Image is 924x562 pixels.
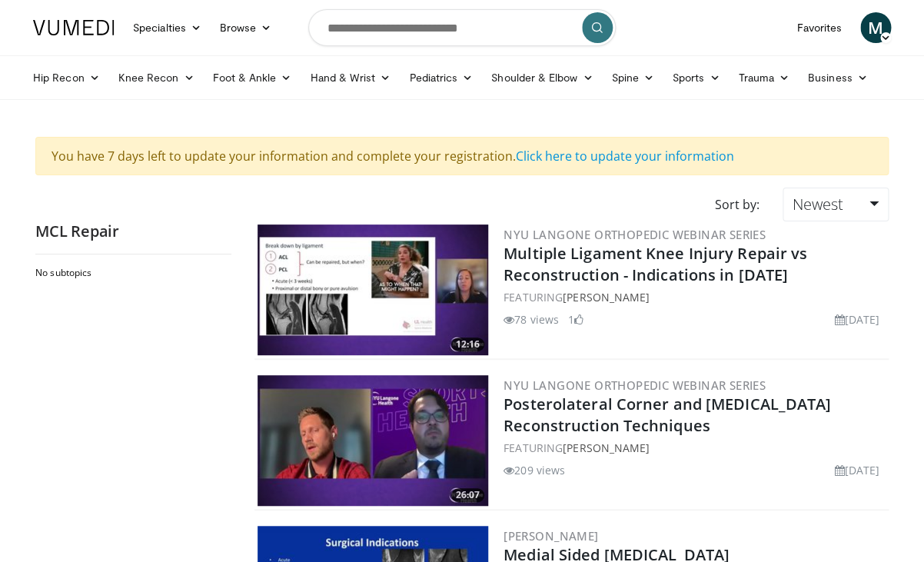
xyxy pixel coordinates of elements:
[204,62,301,93] a: Foot & Ankle
[504,528,598,544] a: [PERSON_NAME]
[258,375,488,506] a: 26:07
[703,188,771,221] div: Sort by:
[504,394,831,436] a: Posterolateral Corner and [MEDICAL_DATA] Reconstruction Techniques
[834,462,879,478] li: [DATE]
[258,224,488,355] img: 1f0fde14-1ea8-48c2-82da-c65aa79dfc86.300x170_q85_crop-smart_upscale.jpg
[793,194,843,214] span: Newest
[663,62,730,93] a: Sports
[504,289,886,305] div: FEATURING
[451,488,484,502] span: 26:07
[563,290,650,304] a: [PERSON_NAME]
[729,62,799,93] a: Trauma
[834,311,879,328] li: [DATE]
[35,267,228,279] h2: No subtopics
[301,62,400,93] a: Hand & Wrist
[258,375,488,506] img: 41f91c1a-4b04-4ada-b60d-9d46265df08e.300x170_q85_crop-smart_upscale.jpg
[504,377,766,393] a: NYU Langone Orthopedic Webinar Series
[258,224,488,355] a: 12:16
[860,12,891,43] a: M
[799,62,877,93] a: Business
[35,137,889,175] div: You have 7 days left to update your information and complete your registration.
[451,338,484,351] span: 12:16
[504,227,766,242] a: NYU Langone Orthopedic Webinar Series
[783,188,889,221] a: Newest
[504,243,807,285] a: Multiple Ligament Knee Injury Repair vs Reconstruction - Indications in [DATE]
[211,12,281,43] a: Browse
[516,148,734,165] a: Click here to update your information
[568,311,583,328] li: 1
[35,221,231,241] h2: MCL Repair
[504,462,565,478] li: 209 views
[400,62,482,93] a: Pediatrics
[504,311,559,328] li: 78 views
[24,62,109,93] a: Hip Recon
[787,12,851,43] a: Favorites
[602,62,663,93] a: Spine
[124,12,211,43] a: Specialties
[482,62,602,93] a: Shoulder & Elbow
[504,440,886,456] div: FEATURING
[563,441,650,455] a: [PERSON_NAME]
[33,20,115,35] img: VuMedi Logo
[308,9,616,46] input: Search topics, interventions
[109,62,204,93] a: Knee Recon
